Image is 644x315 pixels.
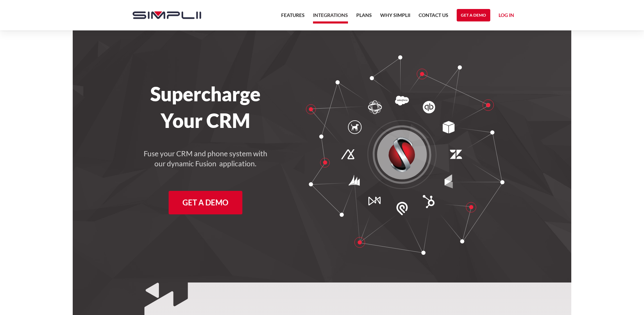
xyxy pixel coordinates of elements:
[143,149,268,169] h4: Fuse your CRM and phone system with our dynamic Fusion application.
[126,82,285,105] h1: Supercharge
[499,11,514,21] a: Log in
[169,191,242,214] a: Get a Demo
[281,11,305,24] a: Features
[356,11,372,24] a: Plans
[457,9,490,21] a: Get a Demo
[380,11,410,24] a: Why Simplii
[419,11,448,24] a: Contact US
[313,11,348,24] a: Integrations
[126,109,285,132] h1: Your CRM
[133,11,201,19] img: Simplii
